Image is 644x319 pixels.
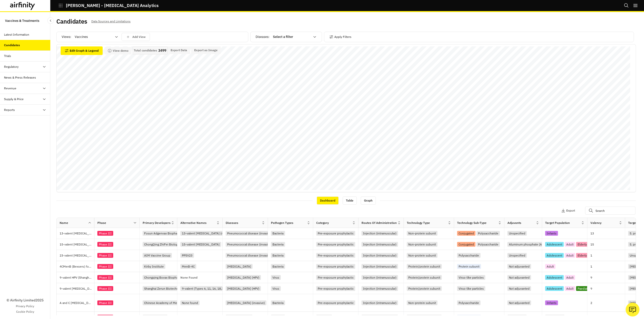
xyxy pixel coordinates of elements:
div: Injection (intramuscular) [361,286,398,291]
div: Protein subunit [457,264,481,269]
button: Close Sidebar [47,17,54,24]
p: 1 [590,253,625,258]
div: [MEDICAL_DATA] (invasive) [226,300,266,305]
div: Phase III [97,286,113,291]
div: Elderly [576,242,588,247]
p: 15 [590,242,625,247]
div: Adolescent [545,286,564,291]
button: Apply Filters [329,33,351,41]
div: Polysaccharide [457,253,480,258]
div: Phase III [97,264,113,269]
div: Adult [565,275,575,280]
a: Cookie Policy [16,309,34,314]
p: Data Sources and Limitations [91,19,131,24]
h2: Candidates [56,18,87,25]
div: Non-protein subunit [407,300,437,305]
div: Table [343,197,357,205]
p: 9 [590,286,625,291]
div: Not adjuvanted [507,264,531,269]
div: Injection (intramuscular) [361,231,398,236]
div: Virus [271,286,281,291]
div: Adolescent [545,275,564,280]
div: Aluminum phosphate (AlPO4) [507,242,551,247]
div: Bacteria [271,264,285,269]
div: Bacteria [271,231,285,236]
p: 9 [590,275,625,280]
div: Adolescent [545,253,564,258]
div: Unspecified [507,231,527,236]
div: Name [60,221,68,225]
div: Dashboard [317,197,339,205]
p: 1 [590,264,625,269]
div: News & Press Releases [4,75,36,80]
div: Injection (intramuscular) [361,253,398,258]
div: Adult [565,286,575,291]
div: Injection (intramuscular) [361,264,398,269]
button: Ask our analysts [626,303,639,316]
div: Virus [271,275,281,280]
div: Views: [62,33,150,41]
div: Adjuvants [507,221,521,225]
p: 9-valent [MEDICAL_DATA] [60,286,94,291]
p: Total candidates [134,49,157,52]
div: 13-valent [MEDICAL_DATA] (multivalent conjugate) [180,231,253,236]
div: Adult [565,242,575,247]
div: Conjugated [457,242,475,247]
div: Virus-like particles [457,286,485,291]
div: 15-valent [MEDICAL_DATA] [180,242,221,247]
div: Adult [545,264,555,269]
a: Privacy Policy [16,304,34,308]
div: Reports [4,108,15,112]
div: PPSV23 [180,253,194,258]
div: Virus-like particles [457,275,485,280]
div: Valency [590,221,601,225]
div: Supply & Price [4,97,24,101]
div: Latest Information [4,32,29,37]
div: MenB-4C [180,264,196,269]
div: Not adjuvanted [507,275,531,280]
div: Elderly [576,253,588,258]
div: 9-valent (Types 6, 11, 16, 18,31,33,45,52 and 58) [MEDICAL_DATA] - Shanghai Zerun Biotechnology [180,286,319,291]
div: Target Population [545,221,570,225]
div: Bacteria [271,242,285,247]
div: Multivalent [MEDICAL_DATA] [222,242,265,247]
div: Pneumococcal disease (invasive) [226,253,274,258]
input: Search [585,207,635,215]
div: Protein/protein subunit [407,264,442,269]
div: Non-protein subunit [407,231,437,236]
div: Bacteria [271,253,285,258]
div: Diseases : [256,33,320,41]
p: Export [566,209,575,212]
button: Export Data [168,46,190,54]
div: Technology Type [407,221,430,225]
div: Pre-exposure prophylactic [316,275,355,280]
div: Non-protein subunit [407,242,437,247]
div: [MEDICAL_DATA] [226,264,253,269]
div: Candidates [4,43,20,47]
div: Polysaccharide [476,242,500,247]
div: Trials [4,54,11,58]
p: 13-valent [MEDICAL_DATA] (Fosun Adgenvax Biopharmaceutical) [60,231,94,236]
p: 9-valent HPV (Shanghai Bovax Biotechnology) [60,275,94,280]
div: Injection (intramuscular) [361,242,398,247]
div: Pneumococcal disease (invasive) [226,231,274,236]
div: Regulatory [4,65,19,69]
div: Pre-exposure prophylactic [316,286,355,291]
div: Protein/protein subunit [407,275,442,280]
div: Pathogen Types [271,221,293,225]
div: Protein/protein subunit [407,286,442,291]
p: [PERSON_NAME] - [MEDICAL_DATA] Analytics [66,3,158,8]
div: Phase III [97,300,113,305]
div: Routes of Administration [361,221,397,225]
div: Injection (intramuscular) [361,300,398,305]
div: [MEDICAL_DATA] (HPV) [226,286,261,291]
div: Category [316,221,329,225]
div: Chinese Academy of Medical Sciences [143,300,198,305]
button: Edit Graph & Legend [61,46,103,55]
div: None found [180,300,199,305]
button: [PERSON_NAME] - [MEDICAL_DATA] Analytics [58,1,158,10]
p: 4CMenB (Bexsero) for [MEDICAL_DATA] [60,264,94,269]
div: Revenue [4,86,16,91]
div: Graph [361,197,376,205]
p: 3499 [158,49,166,52]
